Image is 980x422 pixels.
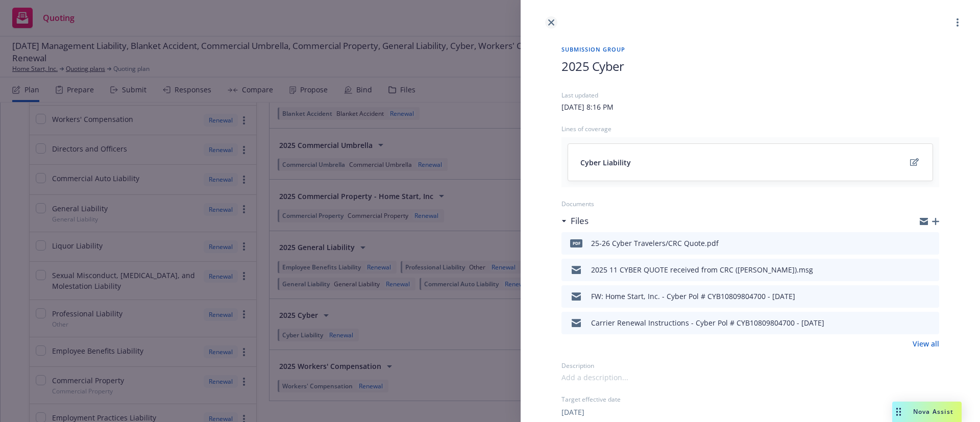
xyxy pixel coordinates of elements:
[571,214,589,228] h3: Files
[910,290,918,303] button: download file
[561,214,589,228] div: Files
[926,237,935,250] button: preview file
[580,157,631,168] span: Cyber Liability
[561,91,939,100] div: Last updated
[545,16,557,29] a: close
[926,264,935,276] button: preview file
[910,264,918,276] button: download file
[570,239,582,247] span: pdf
[926,290,935,303] button: preview file
[591,238,719,249] div: 25-26 Cyber Travelers/CRC Quote.pdf
[892,402,905,422] div: Drag to move
[910,237,918,250] button: download file
[913,407,953,416] span: Nova Assist
[951,16,964,29] a: more
[591,317,824,328] div: Carrier Renewal Instructions - Cyber Pol # CYB10809804700 - [DATE]
[908,156,920,168] a: edit
[561,361,939,370] div: Description
[561,102,614,112] div: [DATE] 8:16 PM
[561,45,939,54] span: Submission group
[561,58,624,75] span: 2025 Cyber
[591,264,813,275] div: 2025 11 CYBER QUOTE received from CRC ([PERSON_NAME]).msg
[561,407,584,417] button: [DATE]
[561,395,939,404] div: Target effective date
[591,291,795,302] div: FW: Home Start, Inc. - Cyber Pol # CYB10809804700 - [DATE]
[892,402,962,422] button: Nova Assist
[913,338,939,349] a: View all
[910,317,918,329] button: download file
[926,317,935,329] button: preview file
[561,125,939,133] div: Lines of coverage
[561,200,939,208] div: Documents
